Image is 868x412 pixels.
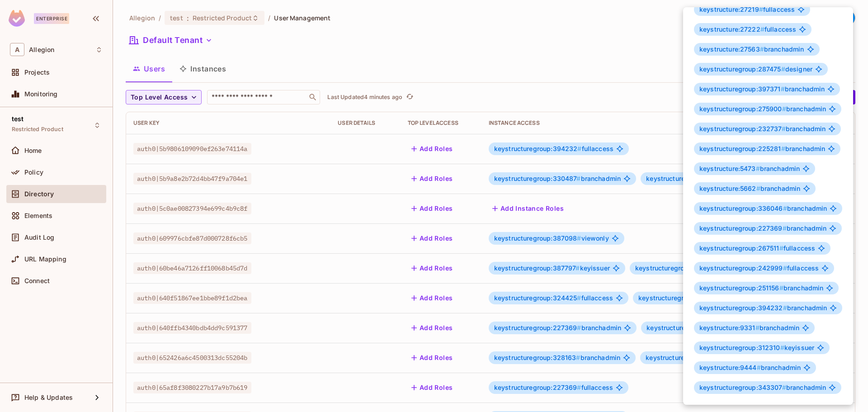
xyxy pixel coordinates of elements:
[699,145,785,152] span: keystructuregroup:225281
[699,145,825,152] span: branchadmin
[699,165,800,172] span: branchadmin
[699,185,760,192] span: keystructure:5662
[699,284,823,292] span: branchadmin
[757,364,761,371] span: #
[699,324,799,331] span: branchadmin
[699,65,785,73] span: keystructuregroup:287475
[699,66,812,73] span: designer
[783,264,787,272] span: #
[782,125,786,133] span: #
[699,344,784,351] span: keystructuregroup:312310
[699,105,826,113] span: branchadmin
[699,304,787,312] span: keystructuregroup:394232
[699,344,814,351] span: keyissuer
[699,324,759,331] span: keystructure:9331
[699,204,787,212] span: keystructuregroup:336046
[699,125,826,133] span: branchadmin
[760,45,764,53] span: #
[699,225,826,232] span: branchadmin
[699,45,764,53] span: keystructure:27563
[699,125,786,133] span: keystructuregroup:232737
[699,224,787,232] span: keystructuregroup:227369
[779,244,783,252] span: #
[699,85,785,93] span: keystructuregroup:397371
[699,5,763,13] span: keystructure:27219
[699,46,804,53] span: branchadmin
[699,165,760,172] span: keystructure:5473
[699,304,827,312] span: branchadmin
[782,384,786,391] span: #
[699,364,761,371] span: keystructure:9444
[699,284,783,292] span: keystructuregroup:251156
[699,245,815,252] span: fullaccess
[699,85,825,93] span: branchadmin
[699,105,786,113] span: keystructuregroup:275900
[781,85,785,93] span: #
[783,224,787,232] span: #
[759,5,763,13] span: #
[781,65,785,73] span: #
[699,25,764,33] span: keystructure:27222
[779,284,783,292] span: #
[783,304,787,312] span: #
[760,25,764,33] span: #
[699,364,801,371] span: branchadmin
[699,384,786,391] span: keystructuregroup:343307
[699,244,783,252] span: keystructuregroup:267511
[699,185,800,192] span: branchadmin
[781,145,785,152] span: #
[699,264,787,272] span: keystructuregroup:242999
[782,105,786,113] span: #
[699,384,826,391] span: branchadmin
[756,185,760,192] span: #
[780,344,784,351] span: #
[755,324,759,331] span: #
[699,205,827,212] span: branchadmin
[699,26,796,33] span: fullaccess
[699,265,819,272] span: fullaccess
[699,6,795,13] span: fullaccess
[756,165,760,172] span: #
[783,204,787,212] span: #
